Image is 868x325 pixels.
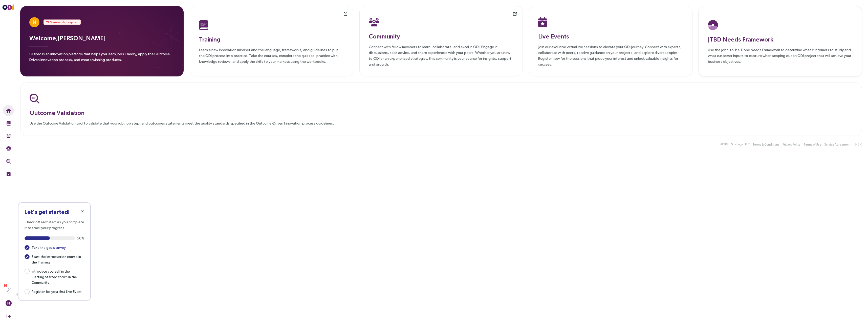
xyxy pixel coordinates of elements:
[50,20,78,25] span: Membership expired
[29,51,175,66] p: ODIpro is an innovation platform that helps you learn Jobs Theory, apply the Outcome-Driven Innov...
[29,33,175,43] h3: Welcome, [PERSON_NAME]
[199,20,208,30] img: Training
[33,17,36,27] span: N
[3,311,14,322] button: Sign Out
[3,298,14,309] button: N
[6,288,11,292] img: Actions
[3,143,14,154] button: Needs Framework
[30,93,39,104] img: Outcome Validation
[731,142,750,147] button: Strategyn LLC
[30,108,853,117] h3: Outcome Validation
[6,159,11,164] img: Outcome Validation
[25,209,84,215] h3: Let's get started!
[199,47,344,64] p: Learn a new innovation mindset and the language, frameworks, and guidelines to put the ODI proces...
[7,300,10,306] span: N
[752,142,780,147] button: Terms & Conditions
[199,35,344,44] h3: Training
[6,134,11,138] img: Community
[720,142,751,147] div: © 2025 .
[3,118,14,129] button: Training
[708,47,853,64] p: Use the Jobs-to-be-Done Needs Framework to determine what customers to study and what customer in...
[369,32,513,41] h3: Community
[30,120,853,126] p: Use the Outcome Validation tool to validate that your job, job step, and outcomes statements meet...
[853,143,862,146] span: 19.2.0
[6,121,11,126] img: Training
[824,142,851,147] span: Service Agreement
[3,156,14,167] button: Outcome Validation
[3,130,14,141] button: Community
[369,44,513,67] p: Connect with fellow members to learn, collaborate, and excel in ODI. Engage in discussions, seek ...
[804,142,821,147] span: Terms of Use
[30,253,84,265] span: Start the Introduction course in the Training
[708,20,718,30] img: JTBD Needs Platform
[731,142,750,147] span: Strategyn LLC
[46,246,66,250] a: goals survey
[30,288,84,294] span: Register for your first Live Event
[824,142,851,147] button: Service Agreement
[708,35,853,44] h3: JTBD Needs Framework
[6,146,11,151] img: JTBD Needs Framework
[77,236,84,240] span: 50%
[369,17,379,27] img: Community
[538,17,547,27] img: Live Events
[30,244,68,250] span: Take the
[782,142,801,147] button: Privacy Policy
[6,172,11,176] img: Live Events
[3,105,14,116] button: Home
[752,142,779,147] span: Terms & Conditions
[803,142,821,147] button: Terms of Use
[5,284,7,287] span: 2
[783,142,800,147] span: Privacy Policy
[30,268,84,285] span: Introduce yourself in the Getting Started forum in the Community
[3,168,14,179] button: Live Events
[4,284,7,287] sup: 2
[538,44,683,67] p: Join our exclusive virtual live sessions to elevate your ODI journey. Connect with experts, colla...
[538,32,683,41] h3: Live Events
[3,285,14,296] button: Actions
[25,219,84,231] p: Check off each item as you complete it to track your progress.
